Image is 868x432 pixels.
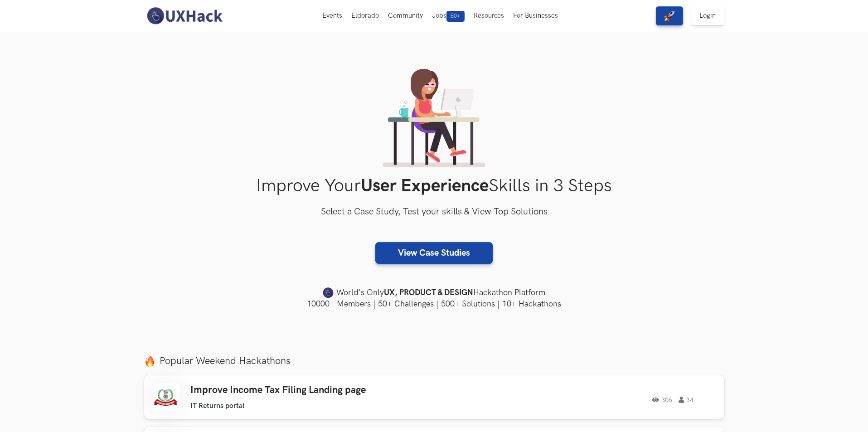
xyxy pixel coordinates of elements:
img: fire.png [144,355,155,367]
li: IT Returns portal [190,402,244,410]
h3: Select a Case Study, Test your skills & View Top Solutions [144,205,724,219]
img: UXHack-logo.png [144,6,225,25]
span: 34 [679,397,693,403]
img: lady working on laptop [383,69,485,167]
h1: Improve Your Skills in 3 Steps [144,175,724,197]
img: uxhack-favicon-image.png [323,287,334,299]
h3: Improve Income Tax Filing Landing page [190,384,448,396]
h4: World's Only Hackathon Platform [144,286,724,299]
span: 306 [652,397,672,403]
label: Popular Weekend Hackathons [144,355,724,367]
h4: 10000+ Members | 50+ Challenges | 500+ Solutions | 10+ Hackathons [144,298,724,310]
span: 50+ [446,11,465,22]
a: Improve Income Tax Filing Landing page IT Returns portal 306 34 [144,375,724,419]
strong: User Experience [361,175,489,197]
strong: UX, PRODUCT & DESIGN [384,286,473,299]
a: View Case Studies [375,242,493,264]
a: Login [691,6,724,25]
img: rocket [664,10,675,21]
